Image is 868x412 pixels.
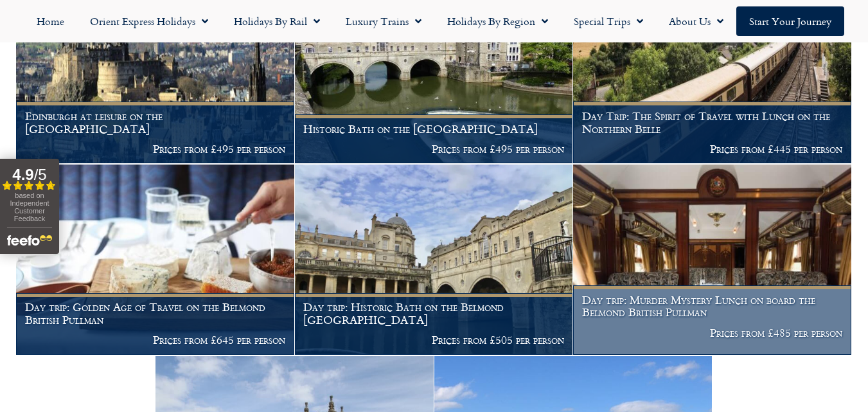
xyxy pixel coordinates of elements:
p: Prices from £445 per person [582,143,843,156]
h1: Edinburgh at leisure on the [GEOGRAPHIC_DATA] [25,110,286,135]
p: Prices from £495 per person [25,143,286,156]
a: Special Trips [561,6,656,36]
a: Luxury Trains [333,6,434,36]
h1: Historic Bath on the [GEOGRAPHIC_DATA] [303,123,564,136]
h1: Day trip: Murder Mystery Lunch on board the Belmond British Pullman [582,294,843,319]
a: Home [24,6,77,36]
p: Prices from £645 per person [25,334,286,346]
a: About Us [656,6,736,36]
p: Prices from £505 per person [303,334,564,346]
a: Start your Journey [736,6,844,36]
nav: Menu [6,6,862,36]
h1: Day trip: Historic Bath on the Belmond [GEOGRAPHIC_DATA] [303,301,564,326]
a: Day trip: Historic Bath on the Belmond [GEOGRAPHIC_DATA] Prices from £505 per person [295,165,574,355]
p: Prices from £485 per person [582,327,843,339]
p: Prices from £495 per person [303,143,564,156]
a: Day trip: Murder Mystery Lunch on board the Belmond British Pullman Prices from £485 per person [573,165,852,355]
a: Holidays by Rail [221,6,333,36]
h1: Day Trip: The Spirit of Travel with Lunch on the Northern Belle [582,110,843,135]
a: Orient Express Holidays [77,6,221,36]
h1: Day trip: Golden Age of Travel on the Belmond British Pullman [25,301,286,326]
a: Holidays by Region [434,6,561,36]
a: Day trip: Golden Age of Travel on the Belmond British Pullman Prices from £645 per person [16,165,295,355]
